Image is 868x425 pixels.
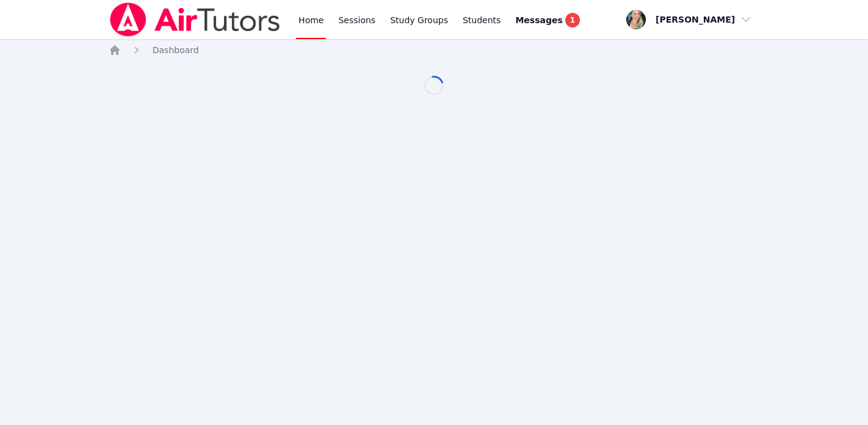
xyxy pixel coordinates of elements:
[153,45,199,55] span: Dashboard
[565,13,580,27] span: 1
[109,44,760,56] nav: Breadcrumb
[109,2,281,37] img: Air Tutors
[153,44,199,56] a: Dashboard
[515,14,562,26] span: Messages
